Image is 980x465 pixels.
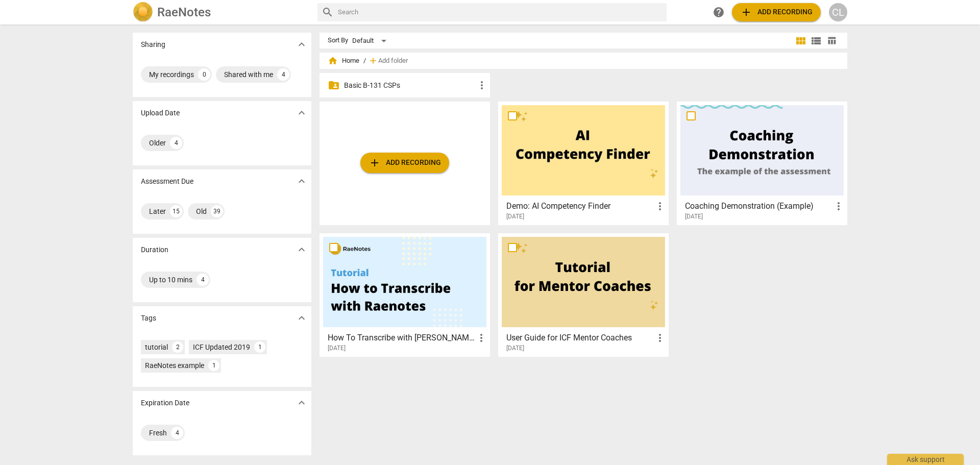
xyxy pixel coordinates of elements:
button: Upload [360,153,449,173]
span: expand_more [296,397,308,409]
h3: How To Transcribe with RaeNotes [328,332,475,344]
p: Assessment Due [141,176,193,187]
button: Upload [732,3,821,21]
span: expand_more [296,38,308,51]
div: ICF Updated 2019 [193,342,250,352]
p: Upload Date [141,108,180,118]
span: expand_more [296,175,308,187]
div: 2 [172,341,183,353]
h2: RaeNotes [157,5,211,19]
button: CL [829,3,847,21]
button: Show more [294,174,309,189]
span: more_vert [832,200,845,212]
span: help [713,6,725,18]
div: 15 [170,205,182,217]
div: tutorial [145,342,168,352]
span: add [740,6,752,18]
span: folder_shared [328,79,340,91]
span: expand_more [296,243,308,256]
span: more_vert [476,79,488,91]
span: [DATE] [328,344,346,353]
span: more_vert [654,200,666,212]
h3: User Guide for ICF Mentor Coaches [506,332,654,344]
div: Shared with me [224,69,273,80]
span: / [363,57,366,65]
span: expand_more [296,107,308,119]
input: Search [338,4,663,20]
a: Demo: AI Competency Finder[DATE] [502,105,665,221]
button: Tile view [793,33,808,48]
div: Default [352,33,390,49]
span: Add recording [740,6,813,18]
span: add [368,56,378,66]
span: more_vert [654,332,666,344]
div: Up to 10 mins [149,275,192,285]
p: Basic B-131 CSPs [344,80,476,91]
p: Duration [141,244,168,255]
img: Logo [133,2,153,22]
span: [DATE] [506,344,524,353]
span: more_vert [475,332,487,344]
div: RaeNotes example [145,360,204,371]
a: LogoRaeNotes [133,2,309,22]
div: 1 [208,360,219,371]
div: Later [149,206,166,216]
div: 4 [170,137,182,149]
div: 39 [211,205,223,217]
button: Show more [294,310,309,326]
span: expand_more [296,312,308,324]
a: How To Transcribe with [PERSON_NAME][DATE] [323,237,486,352]
div: Old [196,206,207,216]
span: Home [328,56,359,66]
a: Coaching Demonstration (Example)[DATE] [680,105,844,221]
span: view_module [795,35,807,47]
span: [DATE] [685,212,703,221]
div: Fresh [149,428,167,438]
div: Ask support [887,454,964,465]
h3: Coaching Demonstration (Example) [685,200,832,212]
p: Expiration Date [141,398,189,408]
span: Add recording [369,157,441,169]
button: List view [808,33,824,48]
div: 0 [198,68,210,81]
div: My recordings [149,69,194,80]
button: Show more [294,242,309,257]
span: add [369,157,381,169]
span: view_list [810,35,822,47]
span: Add folder [378,57,408,65]
div: 4 [171,427,183,439]
div: 1 [254,341,265,353]
span: table_chart [827,36,837,45]
span: home [328,56,338,66]
h3: Demo: AI Competency Finder [506,200,654,212]
a: User Guide for ICF Mentor Coaches[DATE] [502,237,665,352]
button: Show more [294,105,309,120]
div: 4 [277,68,289,81]
p: Tags [141,313,156,324]
button: Table view [824,33,839,48]
span: [DATE] [506,212,524,221]
p: Sharing [141,39,165,50]
a: Help [709,3,728,21]
button: Show more [294,395,309,410]
button: Show more [294,37,309,52]
div: 4 [197,274,209,286]
div: Older [149,138,166,148]
div: Sort By [328,37,348,44]
span: search [322,6,334,18]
